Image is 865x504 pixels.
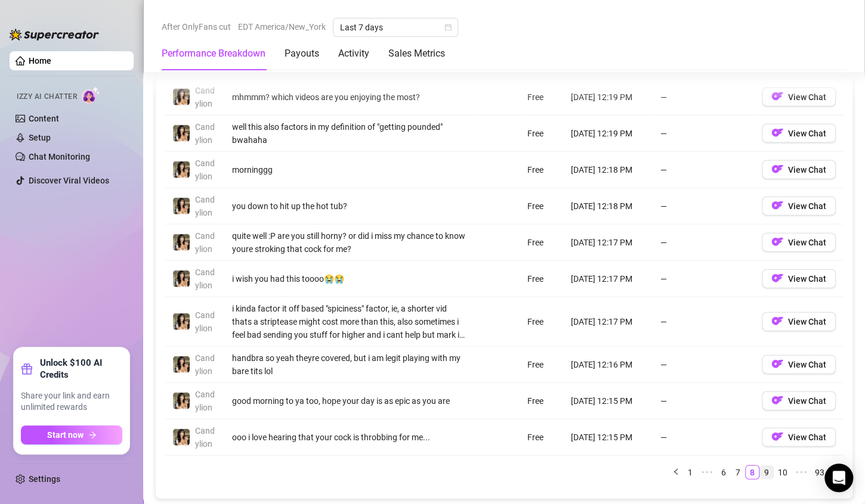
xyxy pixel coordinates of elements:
[195,158,215,181] span: Candylion
[340,18,451,36] span: Last 7 days
[788,129,826,138] span: View Chat
[762,319,836,329] a: OFView Chat
[716,465,731,480] li: 6
[29,56,51,66] a: Home
[564,188,653,225] td: [DATE] 12:18 PM
[669,465,683,480] li: Previous Page
[653,116,755,152] td: —
[564,419,653,456] td: [DATE] 12:15 PM
[29,176,109,185] a: Discover Viral Videos
[47,430,84,440] span: Start now
[195,310,215,333] span: Candylion
[232,91,465,104] div: mhmmm? which videos are you enjoying the most?
[811,466,828,479] a: 93
[195,426,215,449] span: Candylion
[520,79,564,116] td: Free
[520,188,564,225] td: Free
[195,122,215,145] span: Candylion
[520,261,564,297] td: Free
[653,297,755,347] td: —
[653,383,755,419] td: —
[684,466,697,479] a: 1
[672,468,679,475] span: left
[771,236,783,248] img: OF
[232,394,465,407] div: good morning to ya too, hope your day is as epic as you are
[173,313,190,330] img: Candylion
[762,362,836,372] a: OFView Chat
[195,267,215,290] span: Candylion
[771,163,783,175] img: OF
[653,347,755,383] td: —
[774,466,791,479] a: 10
[173,270,190,287] img: Candylion
[238,18,326,36] span: EDT America/New_York
[520,347,564,383] td: Free
[792,465,811,480] li: Next 5 Pages
[762,95,836,104] a: OFView Chat
[564,383,653,419] td: [DATE] 12:15 PM
[788,238,826,247] span: View Chat
[771,200,783,211] img: OF
[232,431,465,444] div: ooo i love hearing that your cock is throbbing for me...
[232,351,465,378] div: handbra so yeah theyre covered, but i am legit playing with my bare tits lol
[173,393,190,409] img: Candylion
[17,91,77,102] span: Izzy AI Chatter
[762,391,836,410] button: OFView Chat
[195,195,215,217] span: Candylion
[717,466,730,479] a: 6
[759,465,774,480] li: 9
[21,390,122,413] span: Share your link and earn unlimited rewards
[745,465,759,480] li: 8
[762,276,836,286] a: OFView Chat
[232,229,465,256] div: quite well :P are you still horny? or did i miss my chance to know youre stroking that cock for me?
[520,152,564,188] td: Free
[771,394,783,406] img: OF
[762,131,836,141] a: OFView Chat
[762,399,836,408] a: OFView Chat
[232,120,465,147] div: well this also factors in my definition of "getting pounded" bwahaha
[792,465,811,480] span: •••
[762,312,836,331] button: OFView Chat
[762,435,836,444] a: OFView Chat
[697,465,716,480] li: Previous 5 Pages
[564,347,653,383] td: [DATE] 12:16 PM
[824,463,853,492] div: Open Intercom Messenger
[195,390,215,412] span: Candylion
[811,465,829,480] li: 93
[520,225,564,261] td: Free
[564,261,653,297] td: [DATE] 12:17 PM
[683,465,697,480] li: 1
[173,89,190,105] img: Candylion
[82,86,100,104] img: AI Chatter
[762,269,836,288] button: OFView Chat
[195,86,215,108] span: Candylion
[731,465,745,480] li: 7
[388,46,445,61] div: Sales Metrics
[771,272,783,284] img: OF
[232,302,465,341] div: i kinda factor it off based "spiciness" factor, ie, a shorter vid thats a striptease might cost m...
[762,197,836,216] button: OFView Chat
[232,272,465,285] div: i wish you had this toooo😭😭
[564,152,653,188] td: [DATE] 12:18 PM
[29,133,51,142] a: Setup
[29,152,90,161] a: Chat Monitoring
[195,231,215,254] span: Candylion
[697,465,716,480] span: •••
[746,466,759,479] a: 8
[771,315,783,327] img: OF
[762,160,836,179] button: OFView Chat
[762,355,836,374] button: OFView Chat
[173,356,190,373] img: Candylion
[232,200,465,213] div: you down to hit up the hot tub?
[520,297,564,347] td: Free
[762,233,836,252] button: OFView Chat
[564,297,653,347] td: [DATE] 12:17 PM
[774,465,792,480] li: 10
[173,429,190,446] img: Candylion
[762,167,836,177] a: OFView Chat
[653,152,755,188] td: —
[173,234,190,251] img: Candylion
[653,225,755,261] td: —
[669,465,683,480] button: left
[564,116,653,152] td: [DATE] 12:19 PM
